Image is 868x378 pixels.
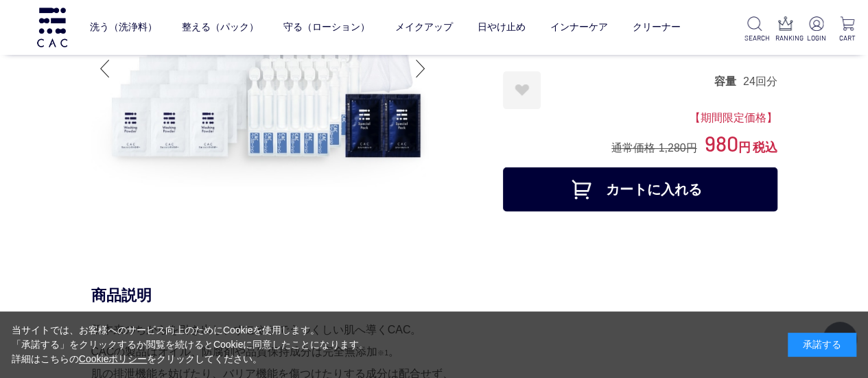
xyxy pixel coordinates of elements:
a: Cookieポリシー [79,353,148,364]
p: RANKING [775,33,795,43]
a: クリーナー [632,10,680,45]
a: 日やけ止め [477,10,525,45]
p: LOGIN [806,33,826,43]
div: 通常価格 1,280円 [611,141,696,155]
p: CART [837,33,857,43]
a: メイクアップ [395,10,452,45]
a: SEARCH [744,16,764,43]
a: 整える（パック） [182,10,259,45]
div: 当サイトでは、お客様へのサービス向上のためにCookieを使用します。 「承諾する」をクリックするか閲覧を続けるとCookieに同意したことになります。 詳細はこちらの をクリックしてください。 [12,323,368,366]
div: 商品説明 [91,285,777,305]
span: 円 [738,141,751,154]
a: CART [837,16,857,43]
dd: 24回分 [743,74,777,88]
a: 守る（ローション） [283,10,370,45]
dt: 容量 [714,74,743,88]
div: 【期間限定価格】 [503,109,777,127]
a: インナーケア [550,10,607,45]
a: 洗う（洗浄料） [90,10,157,45]
a: LOGIN [806,16,826,43]
span: 税込 [753,141,777,154]
p: SEARCH [744,33,764,43]
a: RANKING [775,16,795,43]
div: 承諾する [788,333,856,357]
span: 980 [705,130,738,156]
a: お気に入りに登録する [503,71,541,109]
button: カートに入れる [503,167,777,211]
img: logo [35,8,69,47]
